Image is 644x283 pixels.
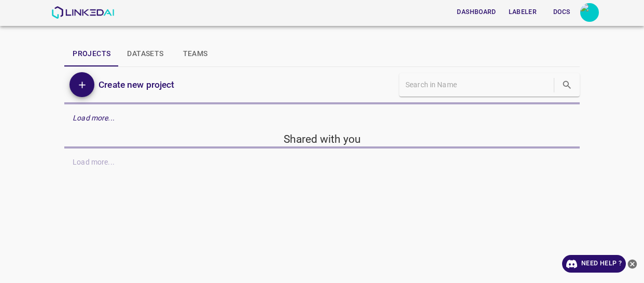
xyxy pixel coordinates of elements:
img: LinkedAI [51,6,114,19]
em: Load more... [73,114,115,122]
h5: Shared with you [64,132,580,146]
button: Labeler [505,4,541,21]
div: Load more... [64,109,580,128]
button: Docs [545,4,578,21]
button: Open settings [580,3,599,22]
button: Teams [172,42,219,66]
button: Projects [64,42,119,66]
button: close-help [626,255,639,273]
input: Search in Name [405,77,552,92]
button: Add [69,72,94,97]
button: search [556,74,578,96]
a: Dashboard [451,2,502,23]
a: Create new project [94,77,174,92]
button: Datasets [119,42,172,66]
h6: Create new project [99,77,174,92]
a: Labeler [502,2,543,23]
a: Docs [543,2,580,23]
a: Need Help ? [562,255,626,273]
img: Quercus [580,3,599,22]
button: Dashboard [453,4,500,21]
